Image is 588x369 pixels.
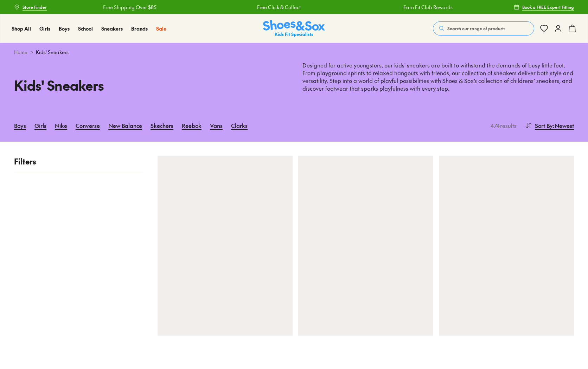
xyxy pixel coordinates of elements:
[210,118,223,133] a: Vans
[59,25,70,32] span: Boys
[36,48,69,56] span: Kids' Sneakers
[522,4,574,10] span: Book a FREE Expert Fitting
[12,25,31,32] a: Shop All
[14,118,26,133] a: Boys
[101,4,154,11] a: Free Shipping Over $85
[23,4,47,10] span: Store Finder
[525,118,574,133] button: Sort By:Newest
[401,4,450,11] a: Earn Fit Club Rewards
[14,156,143,167] p: Filters
[34,118,46,133] a: Girls
[447,25,505,32] span: Search our range of products
[488,121,517,130] p: 474 results
[14,75,286,95] h1: Kids' Sneakers
[182,118,202,133] a: Reebok
[59,25,70,32] a: Boys
[55,118,67,133] a: Nike
[101,25,123,32] a: Sneakers
[76,118,100,133] a: Converse
[14,48,574,56] div: >
[39,25,50,32] span: Girls
[151,118,173,133] a: Skechers
[302,61,574,92] p: Designed for active youngsters, our kids' sneakers are built to withstand the demands of busy lit...
[101,25,123,32] span: Sneakers
[156,25,166,32] a: Sale
[433,21,534,35] button: Search our range of products
[14,1,47,13] a: Store Finder
[131,25,148,32] span: Brands
[263,20,325,37] a: Shoes & Sox
[78,25,93,32] a: School
[553,121,574,130] span: : Newest
[255,4,299,11] a: Free Click & Collect
[78,25,93,32] span: School
[12,25,31,32] span: Shop All
[156,25,166,32] span: Sale
[535,121,553,130] span: Sort By
[514,1,574,13] a: Book a FREE Expert Fitting
[108,118,142,133] a: New Balance
[131,25,148,32] a: Brands
[231,118,248,133] a: Clarks
[39,25,50,32] a: Girls
[14,48,27,56] a: Home
[263,20,325,37] img: SNS_Logo_Responsive.svg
